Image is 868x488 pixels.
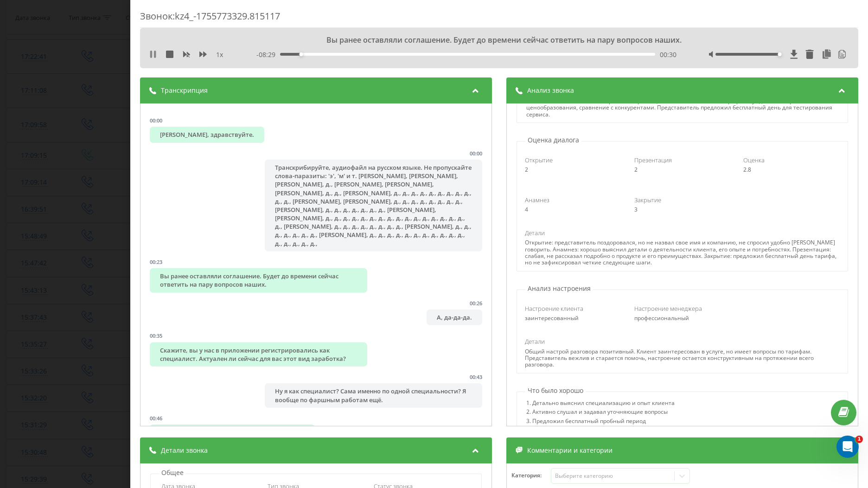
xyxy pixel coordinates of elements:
div: 2 [634,167,731,173]
p: Оценка диалога [525,135,581,145]
div: Транскрибируйте, аудиофайл на русском языке. Не пропускайте слова-паразиты: 'э', 'м' и т. [PERSON... [265,160,482,251]
div: Accessibility label [778,52,781,56]
div: Общий настрой разговора позитивный. Клиент заинтересован в услуге, но имеет вопросы по тарифам. П... [525,348,840,368]
div: 00:35 [150,332,162,339]
h4: Категория : [511,472,551,479]
div: 1. Детально выяснил специализацию и опыт клиента [526,400,675,409]
p: Что было хорошо [525,386,586,395]
span: 00:30 [660,50,677,59]
p: Анализ настроения [525,284,593,293]
div: 4 [525,206,621,213]
div: Ну я как специалист? Сама именно по одной специальности? Я вообще по фаршным работам ещё. [265,383,482,407]
div: Открытие: представитель поздоровался, но не назвал свое имя и компанию, не спросил удобно [PERSON... [525,239,840,266]
div: 2 [525,167,621,173]
span: Презентация [634,156,672,164]
span: Транскрипция [161,86,208,95]
span: Детали [525,229,545,237]
div: Вы ранее оставляли соглашение. Будет до времени сейчас ответить на пару вопросов наших. [217,35,781,45]
iframe: Intercom live chat [836,436,859,458]
span: Настроение менеджера [634,304,702,313]
span: 1 [855,436,863,443]
div: 00:00 [150,117,162,124]
div: 00:23 [150,258,162,265]
div: 00:00 [470,150,482,157]
div: 3. Предложил бесплатный пробный период [526,418,675,427]
span: Детали [525,337,545,346]
span: Анамнез [525,196,549,204]
div: У вас вид деятельности - сварочная работа, да? [150,424,315,440]
div: 00:26 [470,300,482,307]
div: Accessibility label [300,52,303,56]
div: Звонок : kz4_-1755773329.815117 [140,10,858,28]
div: А, да-да-да. [427,309,482,325]
div: Вы ранее оставляли соглашение. Будет до времени сейчас ответить на пару вопросов наших. [150,268,367,292]
div: 3 [634,206,731,213]
span: Анализ звонка [527,86,574,95]
span: 1 x [216,50,223,59]
span: Оценка [743,156,765,164]
span: Закрытие [634,196,661,204]
div: профессиональный [634,315,731,321]
span: Открытие [525,156,553,164]
span: Детали звонка [161,446,208,455]
div: Звонок представителя [PERSON_NAME][DOMAIN_NAME] зарегистрированному сварщику для выяснения причин... [526,91,838,118]
div: заинтересованный [525,315,621,321]
div: [PERSON_NAME], здравствуйте. [150,127,264,142]
div: 2.8 [743,167,840,173]
div: 00:46 [150,415,162,422]
span: Комментарии и категории [527,446,613,455]
div: 2. Активно слушал и задавал уточняющие вопросы [526,409,675,417]
span: - 08:29 [256,50,280,59]
span: Настроение клиента [525,304,583,313]
p: Общее [159,468,186,477]
div: 00:43 [470,373,482,380]
div: Выберите категорию [555,472,670,480]
div: Скажите, вы у нас в приложении регистрировались как специалист. Актуален ли сейчас для вас этот в... [150,342,367,366]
